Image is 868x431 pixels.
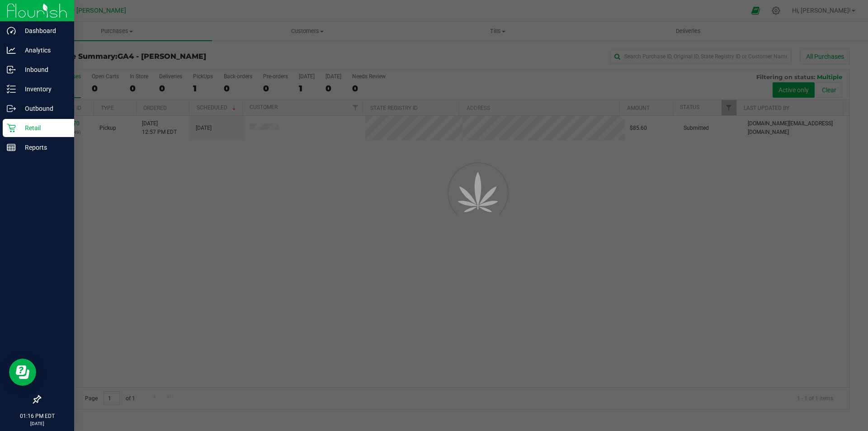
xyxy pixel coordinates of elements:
[9,359,36,386] iframe: Resource center
[16,142,70,153] p: Reports
[7,26,16,35] inline-svg: Dashboard
[4,412,70,420] p: 01:16 PM EDT
[16,25,70,36] p: Dashboard
[7,143,16,152] inline-svg: Reports
[16,64,70,75] p: Inbound
[7,104,16,113] inline-svg: Outbound
[16,123,70,133] p: Retail
[7,46,16,55] inline-svg: Analytics
[4,420,70,427] p: [DATE]
[16,45,70,56] p: Analytics
[7,85,16,94] inline-svg: Inventory
[7,65,16,74] inline-svg: Inbound
[16,84,70,95] p: Inventory
[7,123,16,133] inline-svg: Retail
[16,103,70,114] p: Outbound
